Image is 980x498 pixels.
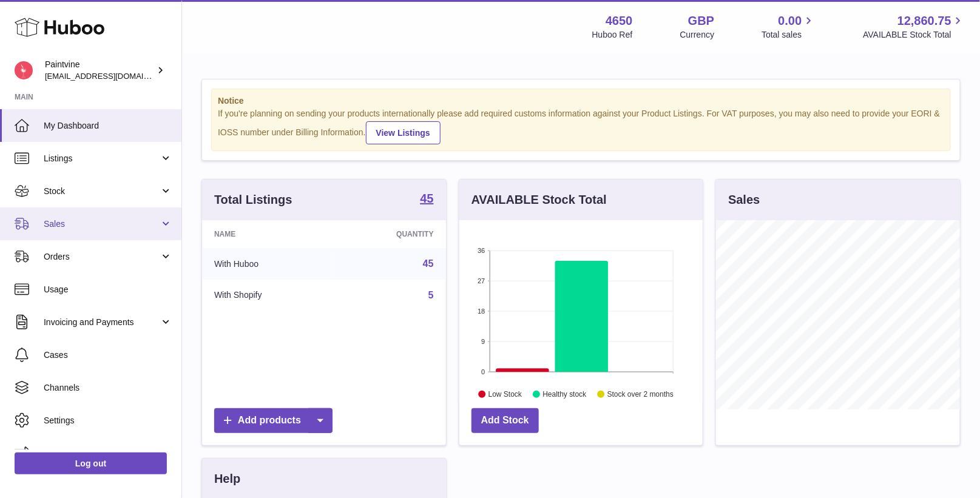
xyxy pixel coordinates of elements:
span: Listings [44,153,160,164]
span: [EMAIL_ADDRESS][DOMAIN_NAME] [45,71,178,81]
strong: Notice [218,95,944,107]
a: View Listings [366,121,441,144]
img: euan@paintvine.co.uk [15,61,33,79]
span: Total sales [762,29,816,41]
a: 45 [423,258,434,269]
a: 12,860.75 AVAILABLE Stock Total [863,13,965,41]
h3: Sales [728,192,760,208]
span: My Dashboard [44,120,172,132]
div: Huboo Ref [592,29,633,41]
span: Sales [44,218,160,230]
text: Stock over 2 months [607,390,674,399]
span: Usage [44,284,172,295]
span: AVAILABLE Stock Total [863,29,965,41]
strong: 45 [420,192,433,204]
a: Add Stock [471,408,539,433]
strong: 4650 [606,13,633,29]
a: 45 [420,192,433,207]
span: 0.00 [779,13,802,29]
a: 5 [428,290,434,300]
h3: Help [214,471,240,487]
div: Paintvine [45,59,154,82]
a: 0.00 Total sales [762,13,816,41]
span: Returns [44,448,172,459]
span: Invoicing and Payments [44,317,160,328]
td: With Shopify [202,280,334,311]
td: With Huboo [202,248,334,280]
text: 18 [478,308,485,315]
th: Quantity [334,220,446,248]
a: Log out [15,453,167,474]
span: Orders [44,251,160,263]
span: Cases [44,349,172,361]
a: Add products [214,408,333,433]
text: 9 [481,338,485,345]
text: 36 [478,247,485,254]
text: Low Stock [488,390,522,399]
div: Currency [680,29,715,41]
span: Channels [44,382,172,394]
span: Stock [44,186,160,197]
div: If you're planning on sending your products internationally please add required customs informati... [218,108,944,144]
text: 27 [478,277,485,284]
th: Name [202,220,334,248]
h3: AVAILABLE Stock Total [471,192,607,208]
strong: GBP [688,13,714,29]
text: Healthy stock [542,390,587,399]
h3: Total Listings [214,192,292,208]
span: 12,860.75 [897,13,951,29]
span: Settings [44,415,172,426]
text: 0 [481,368,485,375]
